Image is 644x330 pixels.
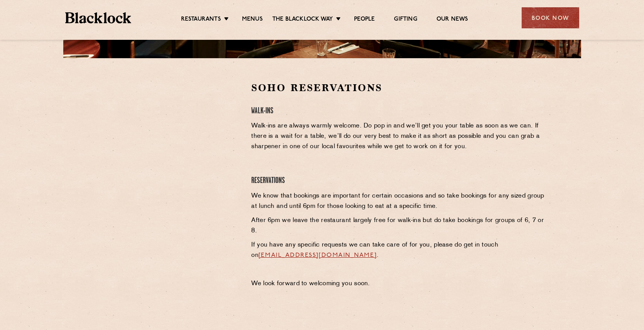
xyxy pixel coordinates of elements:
a: People [354,16,375,24]
p: We look forward to welcoming you soon. [251,279,545,289]
a: Our News [436,16,468,24]
p: We know that bookings are important for certain occasions and so take bookings for any sized grou... [251,191,545,212]
p: After 6pm we leave the restaurant largely free for walk-ins but do take bookings for groups of 6,... [251,216,545,236]
div: Book Now [522,7,579,28]
a: The Blacklock Way [272,16,333,24]
h4: Walk-Ins [251,106,545,116]
a: Menus [242,16,263,24]
iframe: OpenTable make booking widget [126,81,212,196]
a: Restaurants [181,16,221,24]
p: If you have any specific requests we can take care of for you, please do get in touch on . [251,240,545,261]
h2: Soho Reservations [251,81,545,95]
a: [EMAIL_ADDRESS][DOMAIN_NAME] [259,252,377,258]
h4: Reservations [251,176,545,186]
a: Gifting [394,16,417,24]
p: Walk-ins are always warmly welcome. Do pop in and we’ll get you your table as soon as we can. If ... [251,121,545,152]
img: BL_Textured_Logo-footer-cropped.svg [65,12,132,23]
